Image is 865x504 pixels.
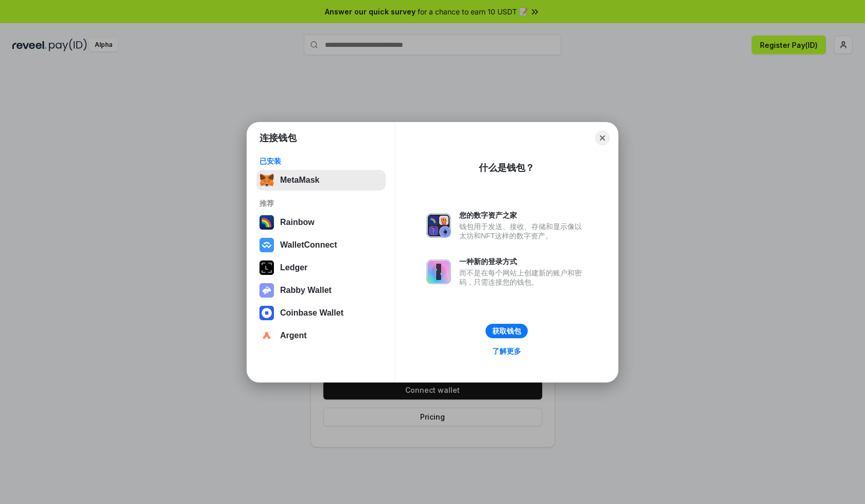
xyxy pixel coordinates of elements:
[259,132,297,144] h1: 连接钱包
[259,260,274,275] img: svg+xml,%3Csvg%20xmlns%3D%22http%3A%2F%2Fwww.w3.org%2F2000%2Fsvg%22%20width%3D%2228%22%20height%3...
[256,170,386,190] button: MetaMask
[486,324,528,338] button: 获取钱包
[256,280,386,301] button: Rabby Wallet
[259,328,274,343] img: svg+xml,%3Csvg%20width%3D%2228%22%20height%3D%2228%22%20viewBox%3D%220%200%2028%2028%22%20fill%3D...
[256,257,386,278] button: Ledger
[259,157,383,166] div: 已安装
[259,199,383,208] div: 推荐
[595,131,610,145] button: Close
[280,286,332,295] div: Rabby Wallet
[280,176,319,185] div: MetaMask
[459,268,587,287] div: 而不是在每个网站上创建新的账户和密码，只需连接您的钱包。
[486,344,527,358] a: 了解更多
[459,257,587,266] div: 一种新的登录方式
[459,211,587,220] div: 您的数字资产之家
[459,222,587,240] div: 钱包用于发送、接收、存储和显示像以太坊和NFT这样的数字资产。
[280,218,315,227] div: Rainbow
[479,162,534,174] div: 什么是钱包？
[280,263,307,272] div: Ledger
[259,215,274,230] img: svg+xml,%3Csvg%20width%3D%22120%22%20height%3D%22120%22%20viewBox%3D%220%200%20120%20120%22%20fil...
[256,325,386,346] button: Argent
[256,303,386,323] button: Coinbase Wallet
[256,212,386,233] button: Rainbow
[426,213,451,238] img: svg+xml,%3Csvg%20xmlns%3D%22http%3A%2F%2Fwww.w3.org%2F2000%2Fsvg%22%20fill%3D%22none%22%20viewBox...
[256,235,386,255] button: WalletConnect
[259,283,274,298] img: svg+xml,%3Csvg%20xmlns%3D%22http%3A%2F%2Fwww.w3.org%2F2000%2Fsvg%22%20fill%3D%22none%22%20viewBox...
[280,240,337,250] div: WalletConnect
[280,331,307,340] div: Argent
[259,173,274,187] img: svg+xml,%3Csvg%20fill%3D%22none%22%20height%3D%2233%22%20viewBox%3D%220%200%2035%2033%22%20width%...
[426,259,451,284] img: svg+xml,%3Csvg%20xmlns%3D%22http%3A%2F%2Fwww.w3.org%2F2000%2Fsvg%22%20fill%3D%22none%22%20viewBox...
[259,306,274,320] img: svg+xml,%3Csvg%20width%3D%2228%22%20height%3D%2228%22%20viewBox%3D%220%200%2028%2028%22%20fill%3D...
[492,346,521,356] div: 了解更多
[280,308,343,318] div: Coinbase Wallet
[492,326,521,336] div: 获取钱包
[259,238,274,252] img: svg+xml,%3Csvg%20width%3D%2228%22%20height%3D%2228%22%20viewBox%3D%220%200%2028%2028%22%20fill%3D...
